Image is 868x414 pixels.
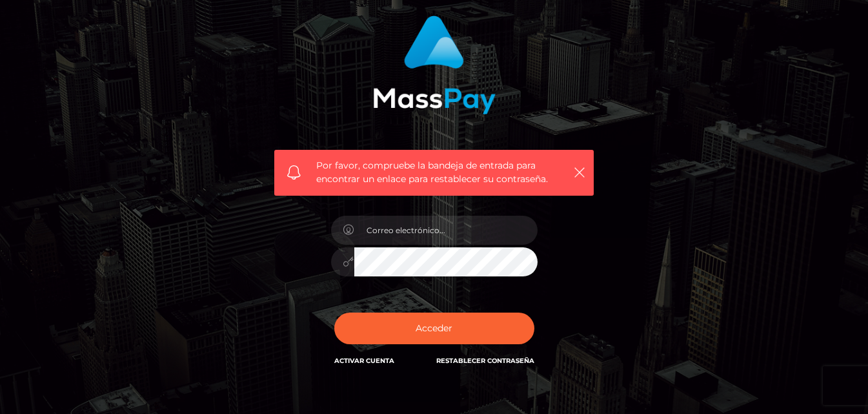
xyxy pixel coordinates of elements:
[436,357,534,365] a: Restablecer contraseña
[354,216,538,245] input: Correo electrónico...
[316,159,552,186] span: Por favor, compruebe la bandeja de entrada para encontrar un enlace para restablecer su contraseña.
[334,313,534,344] button: Acceder
[334,357,394,365] a: Activar Cuenta
[373,16,496,114] img: MassPay Login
